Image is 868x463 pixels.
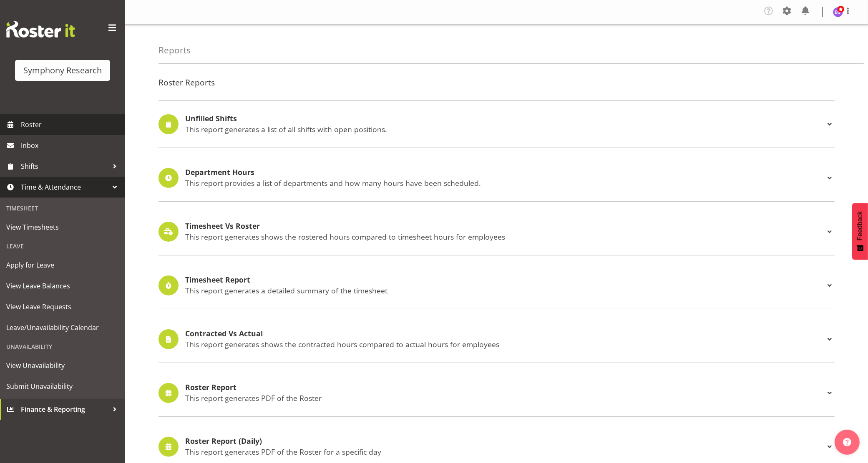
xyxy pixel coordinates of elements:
[2,217,123,238] a: View Timesheets
[6,380,119,393] span: Submit Unavailability
[2,376,123,397] a: Submit Unavailability
[185,437,825,445] h4: Roster Report (Daily)
[21,403,108,415] span: Finance & Reporting
[159,168,835,188] div: Department Hours This report provides a list of departments and how many hours have been scheduled.
[21,118,121,131] span: Roster
[21,139,121,152] span: Inbox
[6,280,119,292] span: View Leave Balances
[843,438,851,446] img: help-xxl-2.png
[2,275,123,296] a: View Leave Balances
[833,7,843,17] img: emma-gannaway277.jpg
[159,437,835,457] div: Roster Report (Daily) This report generates PDF of the Roster for a specific day
[185,115,825,123] h4: Unfilled Shifts
[185,168,825,177] h4: Department Hours
[185,222,825,230] h4: Timesheet Vs Roster
[6,21,75,38] img: Rosterit website logo
[2,338,123,355] div: Unavailability
[159,45,191,55] h4: Reports
[185,125,825,134] p: This report generates a list of all shifts with open positions.
[185,340,825,349] p: This report generates shows the contracted hours compared to actual hours for employees
[21,160,108,173] span: Shifts
[856,211,864,240] span: Feedback
[6,221,119,233] span: View Timesheets
[852,203,868,260] button: Feedback - Show survey
[2,317,123,338] a: Leave/Unavailability Calendar
[6,321,119,334] span: Leave/Unavailability Calendar
[2,238,123,255] div: Leave
[185,286,825,295] p: This report generates a detailed summary of the timesheet
[185,330,825,338] h4: Contracted Vs Actual
[23,64,102,77] div: Symphony Research
[2,296,123,317] a: View Leave Requests
[159,78,835,87] h4: Roster Reports
[21,181,108,193] span: Time & Attendance
[159,329,835,349] div: Contracted Vs Actual This report generates shows the contracted hours compared to actual hours fo...
[185,447,825,456] p: This report generates PDF of the Roster for a specific day
[185,232,825,241] p: This report generates shows the rostered hours compared to timesheet hours for employees
[185,393,825,403] p: This report generates PDF of the Roster
[2,200,123,217] div: Timesheet
[185,383,825,392] h4: Roster Report
[159,383,835,403] div: Roster Report This report generates PDF of the Roster
[159,114,835,134] div: Unfilled Shifts This report generates a list of all shifts with open positions.
[6,259,119,271] span: Apply for Leave
[159,275,835,295] div: Timesheet Report This report generates a detailed summary of the timesheet
[2,355,123,376] a: View Unavailability
[6,300,119,313] span: View Leave Requests
[185,276,825,284] h4: Timesheet Report
[159,222,835,242] div: Timesheet Vs Roster This report generates shows the rostered hours compared to timesheet hours fo...
[185,178,825,188] p: This report provides a list of departments and how many hours have been scheduled.
[6,359,119,372] span: View Unavailability
[2,255,123,275] a: Apply for Leave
